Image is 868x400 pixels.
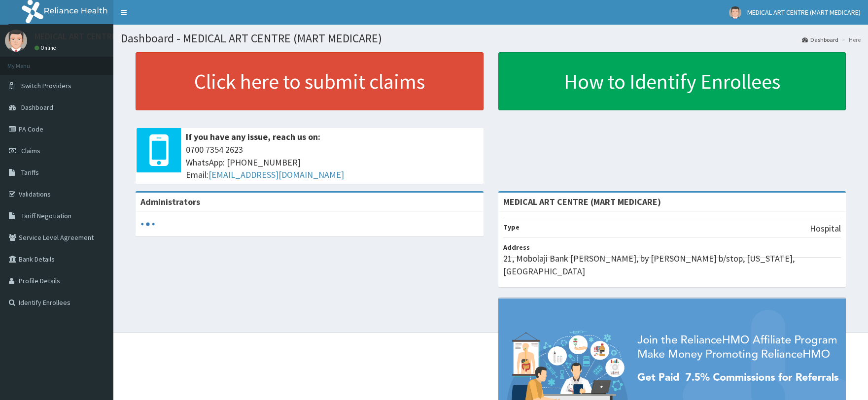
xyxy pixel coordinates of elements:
b: Address [503,243,530,252]
span: Tariff Negotiation [21,211,71,220]
img: User Image [5,30,27,52]
strong: MEDICAL ART CENTRE (MART MEDICARE) [503,196,661,207]
span: Dashboard [21,103,53,112]
li: Here [839,35,861,44]
a: Click here to submit claims [136,52,484,110]
span: MEDICAL ART CENTRE (MART MEDICARE) [747,8,861,17]
span: Tariffs [21,168,39,177]
span: 0700 7354 2623 WhatsApp: [PHONE_NUMBER] Email: [186,143,479,181]
span: Switch Providers [21,81,71,90]
a: Online [35,44,58,51]
p: MEDICAL ART CENTRE (MART MEDICARE) [35,32,185,41]
a: How to Identify Enrollees [498,52,846,110]
p: 21, Mobolaji Bank [PERSON_NAME], by [PERSON_NAME] b/stop, [US_STATE], [GEOGRAPHIC_DATA] [503,252,841,277]
p: Hospital [810,222,841,235]
b: If you have any issue, reach us on: [186,131,320,142]
b: Type [503,223,520,232]
a: [EMAIL_ADDRESS][DOMAIN_NAME] [208,169,344,180]
img: User Image [729,6,741,19]
span: Claims [21,146,40,155]
svg: audio-loading [140,217,155,232]
b: Administrators [140,196,200,207]
a: Dashboard [802,35,838,44]
h1: Dashboard - MEDICAL ART CENTRE (MART MEDICARE) [121,32,861,45]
